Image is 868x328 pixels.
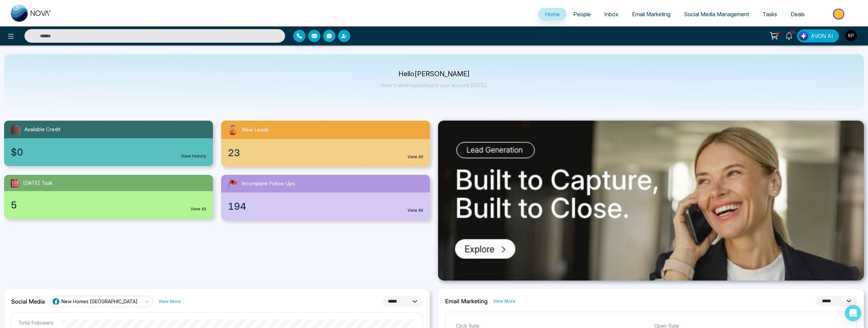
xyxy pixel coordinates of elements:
[181,153,206,159] a: View History
[604,11,618,18] span: Inbox
[597,8,625,21] a: Inbox
[784,8,811,21] a: Deals
[791,11,805,18] span: Deals
[241,180,295,188] span: Incomplete Follow Ups
[11,298,45,305] h2: Social Media
[61,298,138,305] span: New Homes [GEOGRAPHIC_DATA]
[538,8,567,21] a: Home
[23,179,53,187] span: [DATE] Task
[781,29,797,41] a: 10+
[158,298,181,305] a: View More
[493,298,515,304] a: View More
[815,6,864,22] img: Market-place.gif
[763,11,777,18] span: Tasks
[845,305,861,321] div: Open Intercom Messenger
[445,298,488,305] h2: Email Marketing
[226,178,239,190] img: followUps.svg
[381,82,488,88] p: Here's what happening in your account [DATE].
[756,8,784,21] a: Tasks
[797,29,839,42] button: AVON AI
[789,29,795,36] span: 10+
[845,30,857,41] img: User Avatar
[226,123,239,136] img: newLeads.svg
[625,8,677,21] a: Email Marketing
[632,11,670,18] span: Email Marketing
[11,145,23,159] span: $0
[242,126,269,134] span: New Leads
[18,320,54,326] p: Total Followers
[9,123,22,136] img: availableCredit.svg
[11,198,17,212] span: 5
[11,5,52,22] img: Nova CRM Logo
[408,207,423,213] a: View All
[438,121,864,281] img: .
[811,32,833,40] span: AVON AI
[573,11,591,18] span: People
[677,8,756,21] a: Social Media Management
[24,126,60,134] span: Available Credit
[228,146,240,160] span: 23
[9,178,20,188] img: todayTask.svg
[567,8,597,21] a: People
[228,199,246,213] span: 194
[381,71,488,77] p: Hello [PERSON_NAME]
[191,206,206,212] a: View All
[217,121,434,167] a: New Leads23View All
[408,154,423,160] a: View All
[799,31,808,41] img: Lead Flow
[217,175,434,220] a: Incomplete Follow Ups194View All
[545,11,560,18] span: Home
[684,11,749,18] span: Social Media Management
